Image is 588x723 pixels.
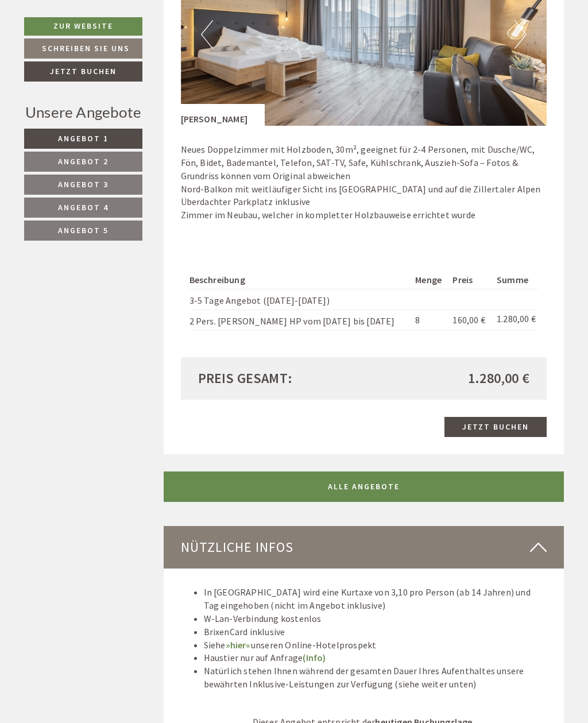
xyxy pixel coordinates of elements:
span: 1.280,00 € [468,369,529,388]
div: Preis gesamt: [189,369,364,388]
div: Unsere Angebote [24,102,142,123]
span: 160,00 € [452,314,485,326]
li: BrixenCard inklusive [204,625,547,639]
a: (Info) [303,652,326,663]
a: Schreiben Sie uns [24,38,142,59]
button: Senden [297,303,366,323]
small: 09:18 [18,56,182,64]
th: Menge [411,271,448,289]
a: Jetzt buchen [24,61,142,82]
li: Siehe unseren Online-Hotelprospekt [204,639,547,652]
a: »hier« [226,639,251,651]
span: Angebot 1 [58,133,109,144]
th: Beschreibung [189,271,411,289]
td: 1.280,00 € [492,310,538,330]
a: Zur Website [24,17,142,36]
li: In [GEOGRAPHIC_DATA] wird eine Kurtaxe von 3,10 pro Person (ab 14 Jahren) und Tag eingehoben (nic... [204,586,547,612]
span: Angebot 2 [58,156,109,167]
li: Haustier nur auf Anfrage [204,651,547,664]
div: Guten Tag, wie können wir Ihnen helfen? [9,32,188,67]
div: [PERSON_NAME] [181,104,265,126]
div: Nützliche Infos [164,526,564,569]
th: Preis [448,271,492,289]
span: Angebot 5 [58,225,109,235]
span: Angebot 3 [58,179,109,190]
span: Angebot 4 [58,202,109,212]
td: 2 Pers. [PERSON_NAME] HP vom [DATE] bis [DATE] [189,310,411,330]
button: Previous [201,20,213,49]
div: [DATE] [162,9,204,29]
p: Neues Doppelzimmer mit Holzboden, 30m², geeignet für 2-4 Personen, mit Dusche/WC, Fön, Bidet, Bad... [181,143,547,222]
li: W-Lan-Verbindung kostenlos [204,612,547,625]
td: 8 [411,310,448,330]
a: ALLE ANGEBOTE [164,471,564,502]
th: Summe [492,271,538,289]
div: [GEOGRAPHIC_DATA] [18,34,182,43]
li: Natürlich stehen Ihnen während der gesamten Dauer Ihres Aufenthaltes unsere bewährten Inklusive-L... [204,664,547,691]
button: Next [514,20,527,49]
a: Jetzt buchen [444,417,547,437]
td: 3-5 Tage Angebot ([DATE]-[DATE]) [189,289,411,310]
